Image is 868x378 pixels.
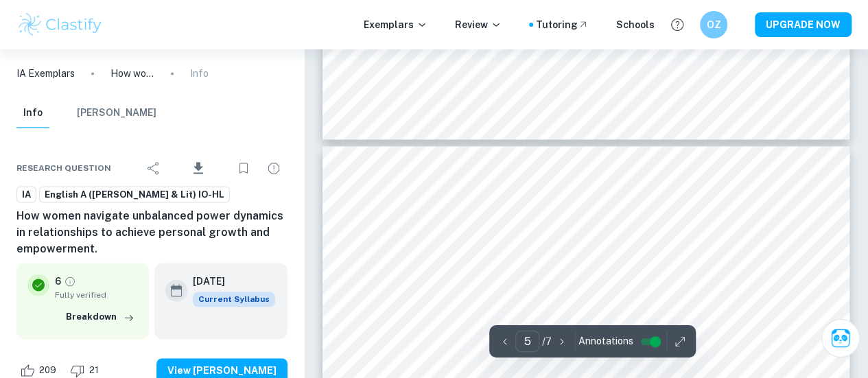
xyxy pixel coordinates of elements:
h6: How women navigate unbalanced power dynamics in relationships to achieve personal growth and empo... [16,208,288,257]
span: Annotations [578,334,633,349]
button: Info [16,98,49,128]
a: English A ([PERSON_NAME] & Lit) IO-HL [39,186,230,203]
span: Research question [16,162,111,174]
button: Breakdown [62,307,138,327]
span: 209 [32,364,64,377]
button: OZ [700,11,727,38]
p: / 7 [542,334,552,349]
a: IA [16,186,36,203]
p: How women navigate unbalanced power dynamics in relationships to achieve personal growth and empo... [110,66,154,81]
button: UPGRADE NOW [755,12,852,37]
button: Ask Clai [821,319,860,357]
div: Report issue [260,154,288,182]
div: Share [140,154,167,182]
div: Download [170,150,227,186]
div: This exemplar is based on the current syllabus. Feel free to refer to it for inspiration/ideas wh... [193,292,275,307]
a: IA Exemplars [16,66,75,81]
button: Help and Feedback [666,13,689,36]
button: [PERSON_NAME] [77,98,156,128]
span: Current Syllabus [193,292,275,307]
span: IA [17,188,36,202]
h6: [DATE] [193,274,264,289]
p: Exemplars [364,17,427,32]
div: Bookmark [230,154,257,182]
p: Review [455,17,502,32]
h6: OZ [706,17,722,32]
span: English A ([PERSON_NAME] & Lit) IO-HL [40,188,229,202]
a: Schools [616,17,655,32]
span: Fully verified [55,289,138,301]
p: Info [190,66,209,81]
span: 21 [82,364,106,377]
img: Clastify logo [16,11,104,38]
a: Tutoring [536,17,589,32]
p: 6 [55,274,61,289]
a: Grade fully verified [64,275,76,287]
